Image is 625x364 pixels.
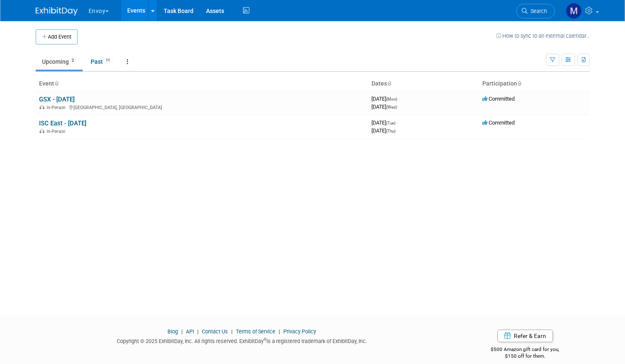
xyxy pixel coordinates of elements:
div: $500 Amazon gift card for you, [460,341,590,360]
span: | [195,328,201,335]
img: In-Person Event [39,105,44,109]
img: Matt h [566,3,582,19]
img: In-Person Event [39,129,44,133]
a: Sort by Participation Type [517,80,521,87]
span: 11 [103,57,112,64]
span: - [397,120,398,126]
span: (Tue) [386,121,395,125]
span: | [277,328,282,335]
a: Upcoming2 [36,54,83,70]
span: Committed [482,96,515,102]
a: Blog [167,328,178,335]
span: (Wed) [386,105,397,109]
img: ExhibitDay [36,7,78,16]
th: Event [36,77,368,91]
a: API [186,328,194,335]
sup: ® [264,337,267,342]
span: | [179,328,185,335]
a: Sort by Start Date [387,80,391,87]
div: Copyright © 2025 ExhibitDay, Inc. All rights reserved. ExhibitDay is a registered trademark of Ex... [36,335,448,345]
th: Participation [479,77,590,91]
span: Committed [482,120,515,126]
a: How to sync to an external calendar... [496,33,590,39]
a: Search [516,4,555,18]
button: Add Event [36,29,78,44]
span: In-Person [47,129,68,134]
span: [DATE] [371,127,395,134]
span: In-Person [47,105,68,110]
span: (Mon) [386,97,397,101]
span: Search [528,8,547,14]
a: Privacy Policy [283,328,316,335]
span: 2 [69,57,76,64]
a: Terms of Service [236,328,275,335]
a: Past11 [84,54,119,70]
a: GSX - [DATE] [39,96,75,103]
a: Refer & Earn [497,330,553,342]
th: Dates [368,77,479,91]
span: (Thu) [386,129,395,133]
span: [DATE] [371,96,400,102]
span: [DATE] [371,120,398,126]
span: [DATE] [371,104,397,110]
a: ISC East - [DATE] [39,120,86,127]
a: Contact Us [202,328,228,335]
div: $150 off for them. [460,353,590,360]
div: [GEOGRAPHIC_DATA], [GEOGRAPHIC_DATA] [39,104,365,110]
span: | [229,328,235,335]
a: Sort by Event Name [54,80,58,87]
span: - [398,96,400,102]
